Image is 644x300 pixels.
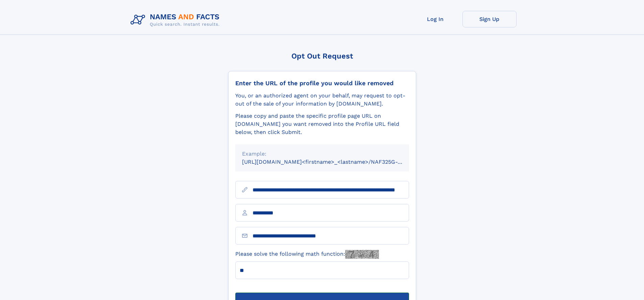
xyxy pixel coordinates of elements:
[408,11,462,27] a: Log In
[228,52,416,60] div: Opt Out Request
[462,11,517,27] a: Sign Up
[235,92,409,108] div: You, or an authorized agent on your behalf, may request to opt-out of the sale of your informatio...
[128,11,225,29] img: Logo Names and Facts
[235,250,379,259] label: Please solve the following math function:
[235,112,409,136] div: Please copy and paste the specific profile page URL on [DOMAIN_NAME] you want removed into the Pr...
[242,159,422,165] small: [URL][DOMAIN_NAME]<firstname>_<lastname>/NAF325G-xxxxxxxx
[242,150,402,158] div: Example:
[235,79,409,87] div: Enter the URL of the profile you would like removed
